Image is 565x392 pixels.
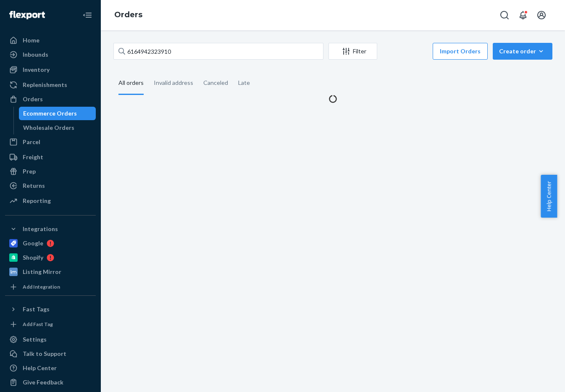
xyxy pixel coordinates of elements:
[23,124,74,132] div: Wholesale Orders
[5,165,96,178] a: Prep
[5,222,96,236] button: Integrations
[113,43,323,60] input: Search orders
[19,107,96,120] a: Ecommerce Orders
[496,7,513,24] button: Open Search Box
[23,138,40,146] div: Parcel
[118,72,144,95] div: All orders
[23,239,43,247] div: Google
[203,72,228,94] div: Canceled
[23,153,43,161] div: Freight
[23,268,61,276] div: Listing Mirror
[515,7,531,24] button: Open notifications
[5,376,96,389] button: Give Feedback
[79,7,96,24] button: Close Navigation
[23,350,66,358] div: Talk to Support
[5,194,96,208] a: Reporting
[5,150,96,164] a: Freight
[154,72,193,94] div: Invalid address
[5,282,96,292] a: Add Integration
[5,63,96,76] a: Inventory
[328,43,377,60] button: Filter
[23,283,60,290] div: Add Integration
[5,265,96,279] a: Listing Mirror
[108,3,149,27] ol: breadcrumbs
[23,81,67,89] div: Replenishments
[5,179,96,192] a: Returns
[5,319,96,329] a: Add Fast Tag
[5,251,96,264] a: Shopify
[9,11,45,19] img: Flexport logo
[5,303,96,316] button: Fast Tags
[238,72,250,94] div: Late
[23,36,39,45] div: Home
[23,364,57,372] div: Help Center
[23,197,51,205] div: Reporting
[5,347,96,360] a: Talk to Support
[19,121,96,134] a: Wholesale Orders
[329,47,377,55] div: Filter
[114,10,142,19] a: Orders
[23,378,63,387] div: Give Feedback
[5,92,96,106] a: Orders
[23,50,48,59] div: Inbounds
[5,333,96,346] a: Settings
[23,167,36,176] div: Prep
[433,43,488,60] button: Import Orders
[541,175,557,218] button: Help Center
[23,182,45,190] div: Returns
[5,48,96,61] a: Inbounds
[499,47,546,55] div: Create order
[533,7,550,24] button: Open account menu
[23,109,77,118] div: Ecommerce Orders
[5,34,96,47] a: Home
[23,66,50,74] div: Inventory
[23,225,58,233] div: Integrations
[23,321,53,328] div: Add Fast Tag
[23,95,43,103] div: Orders
[493,43,552,60] button: Create order
[5,361,96,375] a: Help Center
[5,78,96,92] a: Replenishments
[23,305,50,313] div: Fast Tags
[23,253,43,262] div: Shopify
[5,237,96,250] a: Google
[5,135,96,149] a: Parcel
[23,335,47,344] div: Settings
